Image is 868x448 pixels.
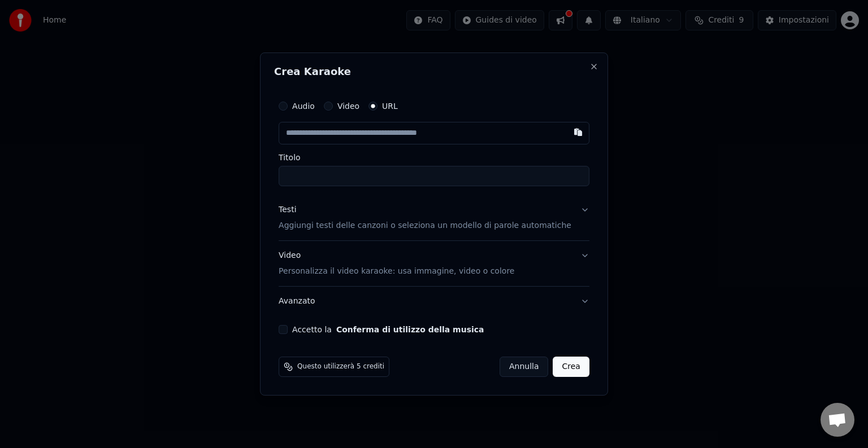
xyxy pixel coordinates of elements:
label: Titolo [279,153,589,161]
span: Questo utilizzerà 5 crediti [297,362,384,371]
label: Audio [292,102,315,110]
p: Aggiungi testi delle canzoni o seleziona un modello di parole automatiche [279,220,571,231]
button: Accetto la [336,326,484,333]
h2: Crea Karaoke [274,67,594,77]
div: Testi [279,204,296,216]
button: Annulla [500,357,549,377]
div: Video [279,250,514,277]
label: Accetto la [292,326,484,333]
label: URL [382,102,398,110]
label: Video [337,102,359,110]
button: TestiAggiungi testi delle canzoni o seleziona un modello di parole automatiche [279,195,589,240]
p: Personalizza il video karaoke: usa immagine, video o colore [279,266,514,277]
button: Avanzato [279,287,589,316]
button: VideoPersonalizza il video karaoke: usa immagine, video o colore [279,241,589,286]
button: Crea [553,357,589,377]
